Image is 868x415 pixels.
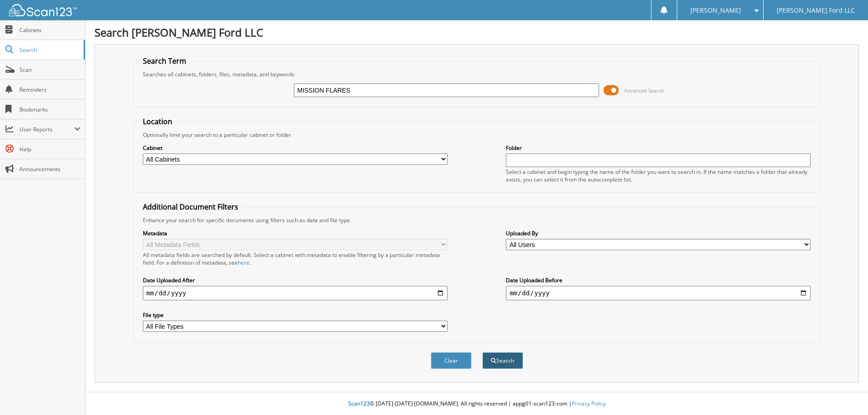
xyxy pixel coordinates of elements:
div: All metadata fields are searched by default. Select a cabinet with metadata to enable filtering b... [143,251,448,266]
a: here [238,259,250,266]
span: Reminders [19,86,80,93]
span: Advanced Search [624,87,664,94]
button: Clear [431,352,472,369]
button: Search [482,352,523,369]
legend: Search Term [138,56,191,66]
label: Date Uploaded Before [506,276,811,284]
div: Enhance your search for specific documents using filters such as date and file type. [138,216,816,224]
h1: Search [PERSON_NAME] Ford LLC [94,25,859,40]
div: Select a cabinet and begin typing the name of the folder you want to search in. If the name match... [506,168,811,183]
input: end [506,286,811,300]
div: Optionally limit your search to a particular cabinet or folder [138,131,816,139]
span: Search [19,46,79,54]
legend: Additional Document Filters [138,202,243,212]
span: Cabinets [19,26,80,34]
span: Bookmarks [19,106,80,113]
span: Help [19,145,80,153]
a: Privacy Policy [572,400,606,407]
iframe: Chat Widget [823,372,868,415]
label: Uploaded By [506,229,811,237]
span: Scan [19,66,80,74]
label: Date Uploaded After [143,276,448,284]
span: User Reports [19,126,74,133]
span: Scan123 [348,400,370,407]
div: © [DATE]-[DATE] [DOMAIN_NAME]. All rights reserved | appg01-scan123-com | [85,393,868,415]
span: Announcements [19,165,80,173]
div: Searches all cabinets, folders, files, metadata, and keywords [138,70,816,78]
label: Folder [506,144,811,152]
input: start [143,286,448,300]
img: scan123-logo-white.svg [9,4,77,16]
legend: Location [138,117,177,126]
span: [PERSON_NAME] Ford LLC [777,8,855,13]
label: Metadata [143,229,448,237]
span: [PERSON_NAME] [690,8,741,13]
label: File type [143,311,448,319]
label: Cabinet [143,144,448,152]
